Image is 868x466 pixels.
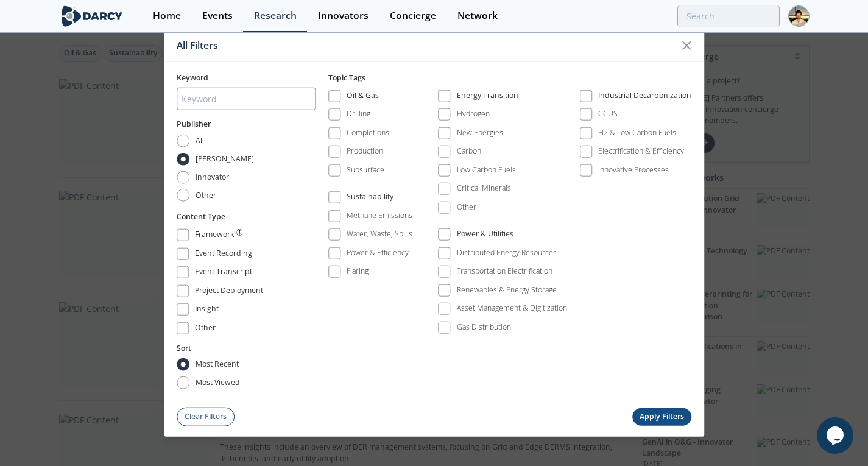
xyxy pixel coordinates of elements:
input: Keyword [177,88,316,110]
button: Apply Filters [632,408,692,425]
div: Subsurface [347,164,384,175]
div: All Filters [177,34,675,57]
div: Carbon [457,146,481,157]
div: Asset Management & Digitization [457,303,567,314]
input: Advanced Search [677,5,780,27]
div: Innovative Processes [598,164,669,175]
input: [PERSON_NAME] [177,152,189,165]
div: Hydrogen [457,108,490,119]
span: Content Type [177,211,225,222]
input: most recent [177,358,189,371]
div: Other [195,322,216,336]
img: Profile [788,5,810,27]
button: Publisher [177,119,211,130]
div: Transportation Electrification [457,266,552,277]
iframe: chat widget [817,417,856,454]
button: Sort [177,342,191,353]
div: Sustainability [347,191,393,206]
span: most viewed [196,377,240,388]
div: Power & Efficiency [347,247,409,258]
div: Completions [347,127,389,138]
div: Insight [195,303,219,318]
div: Research [254,11,297,21]
div: Network [457,11,498,21]
div: Drilling [347,108,370,119]
img: information.svg [236,229,243,236]
div: Critical Minerals [457,183,511,194]
div: Concierge [390,11,436,21]
div: New Energies [457,127,503,138]
span: All [196,135,204,146]
div: Low Carbon Fuels [457,164,516,175]
span: Sort [177,342,191,353]
img: logo-wide.svg [59,5,125,27]
div: Distributed Energy Resources [457,247,557,258]
div: Project Deployment [195,284,263,299]
div: H2 & Low Carbon Fuels [598,127,676,138]
div: Gas Distribution [457,322,511,333]
input: Innovator [177,171,189,183]
button: Content Type [177,211,225,222]
span: Other [196,189,216,200]
div: Industrial Decarbonization [598,90,691,105]
span: Keyword [177,72,208,83]
div: Production [347,146,383,157]
div: CCUS [598,108,618,119]
div: Home [153,11,181,21]
span: Innovator [196,172,229,183]
div: Renewables & Energy Storage [457,284,557,295]
div: Flaring [347,266,369,277]
div: Water, Waste, Spills [347,228,412,239]
div: Power & Utilities [457,228,513,243]
div: Methane Emissions [347,210,412,221]
div: Events [202,11,233,21]
input: All [177,134,189,147]
div: Event Recording [195,247,252,262]
span: most recent [196,359,239,370]
span: [PERSON_NAME] [196,154,254,164]
div: Event Transcript [195,266,252,281]
div: Framework [195,229,234,244]
div: Innovators [318,11,369,21]
div: Electrification & Efficiency [598,146,684,157]
button: Clear Filters [177,407,235,426]
div: Other [457,202,476,213]
div: Oil & Gas [347,90,379,105]
input: Other [177,189,189,202]
input: most viewed [177,376,189,389]
div: Energy Transition [457,90,518,105]
span: Topic Tags [328,72,365,83]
